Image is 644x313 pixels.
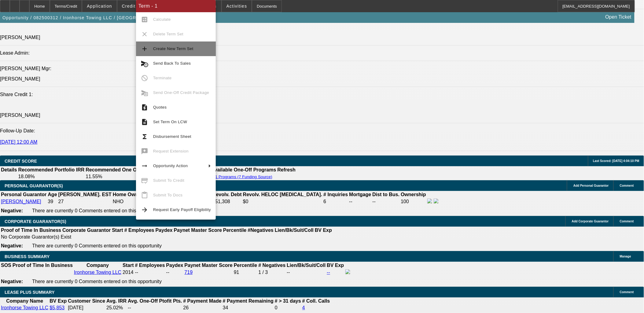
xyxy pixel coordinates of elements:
[234,263,257,268] b: Percentile
[82,0,116,12] button: Application
[401,192,426,197] b: Ownership
[2,15,208,20] span: Opportunity / 082500312 / Ironhorse Towing LLC / [GEOGRAPHIC_DATA][PERSON_NAME]
[141,206,148,214] mat-icon: arrow_forward
[32,279,162,284] span: There are currently 0 Comments entered on this opportunity
[122,269,134,276] td: 2014
[174,228,222,233] b: Paynet Master Score
[85,167,150,173] th: Recommended One Off IRR
[1,167,17,173] th: Details
[113,192,157,197] b: Home Owner Since
[248,228,274,233] b: #Negatives
[223,228,246,233] b: Percentile
[1,279,23,284] b: Negative:
[258,270,285,275] div: 1 / 3
[123,263,134,268] b: Start
[327,263,344,268] b: BV Exp
[117,0,161,12] button: Credit Package
[127,305,182,311] td: --
[212,192,242,197] b: Revolv. Debt
[106,298,127,304] b: Avg. IRR
[5,183,63,188] span: PERSONAL GUARANTOR(S)
[156,228,173,233] b: Paydex
[68,305,105,311] td: [DATE]
[58,192,112,197] b: [PERSON_NAME]. EST
[620,255,631,258] span: Manage
[112,198,158,205] td: NHO
[287,263,326,268] b: Lien/Bk/Suit/Coll
[222,0,252,12] button: Activities
[6,298,43,304] b: Company Name
[593,159,639,163] span: Last Scored: [DATE] 4:04:10 PM
[141,60,148,67] mat-icon: cancel_schedule_send
[153,105,167,110] span: Quotes
[212,198,242,205] td: $51,308
[345,269,350,274] img: facebook-icon.png
[12,262,73,268] th: Proof of Time In Business
[603,12,634,22] a: Open Ticket
[153,164,188,168] span: Opportunity Action
[153,120,187,124] span: Set Term On LCW
[87,4,112,9] span: Application
[258,263,285,268] b: # Negatives
[327,270,330,275] a: --
[85,174,150,180] td: 11.55%
[32,208,162,213] span: There are currently 0 Comments entered on this opportunity
[427,199,432,203] img: facebook-icon.png
[234,270,257,275] div: 91
[58,198,112,205] td: 27
[243,198,323,205] td: $0
[5,219,66,224] span: CORPORATE GUARANTOR(S)
[141,45,148,52] mat-icon: add
[112,228,123,233] b: Start
[141,104,148,111] mat-icon: request_quote
[47,198,57,205] td: 39
[1,208,23,213] b: Negative:
[18,174,85,180] td: 18.08%
[5,290,55,295] span: LEASE PLUS SUMMARY
[135,263,165,268] b: # Employees
[400,198,426,205] td: 100
[48,192,57,197] b: Age
[302,298,330,304] b: # Coll. Calls
[32,243,162,248] span: There are currently 0 Comments entered on this opportunity
[183,298,221,304] b: # Payment Made
[211,174,274,179] button: 21 Programs (7 Funding Source)
[74,270,121,275] a: Ironhorse Towing LLC
[86,263,109,268] b: Company
[1,234,335,240] td: No Corporate Guarantor(s) Exist
[5,254,50,259] span: BUSINESS SUMMARY
[1,262,12,268] th: SOS
[434,199,439,203] img: linkedin-icon.png
[286,269,326,276] td: --
[572,220,609,223] span: Add Corporate Guarantor
[106,305,127,311] td: 25.02%
[349,192,371,197] b: Mortgage
[128,298,182,304] b: Avg. One-Off Ptofit Pts.
[166,263,183,268] b: Paydex
[349,198,372,205] td: --
[124,228,154,233] b: # Employees
[141,118,148,126] mat-icon: description
[1,199,41,204] a: [PERSON_NAME]
[373,192,400,197] b: Dist to Bus.
[50,298,67,304] b: BV Exp
[315,228,332,233] b: BV Exp
[153,207,211,212] span: Request Early Payoff Eligibility
[323,192,348,197] b: # Inquiries
[141,133,148,140] mat-icon: functions
[302,305,305,310] a: 4
[153,134,191,139] span: Disbursement Sheet
[166,269,184,276] td: --
[620,290,634,294] span: Comment
[274,305,301,311] td: 0
[18,167,85,173] th: Recommended Portfolio IRR
[141,162,148,170] mat-icon: arrow_right_alt
[183,305,222,311] td: 26
[223,298,274,304] b: # Payment Remaining
[620,220,634,223] span: Comment
[185,263,233,268] b: Paynet Master Score
[1,227,61,233] th: Proof of Time In Business
[323,198,348,205] td: 6
[275,228,314,233] b: Lien/Bk/Suit/Coll
[277,167,296,173] th: Refresh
